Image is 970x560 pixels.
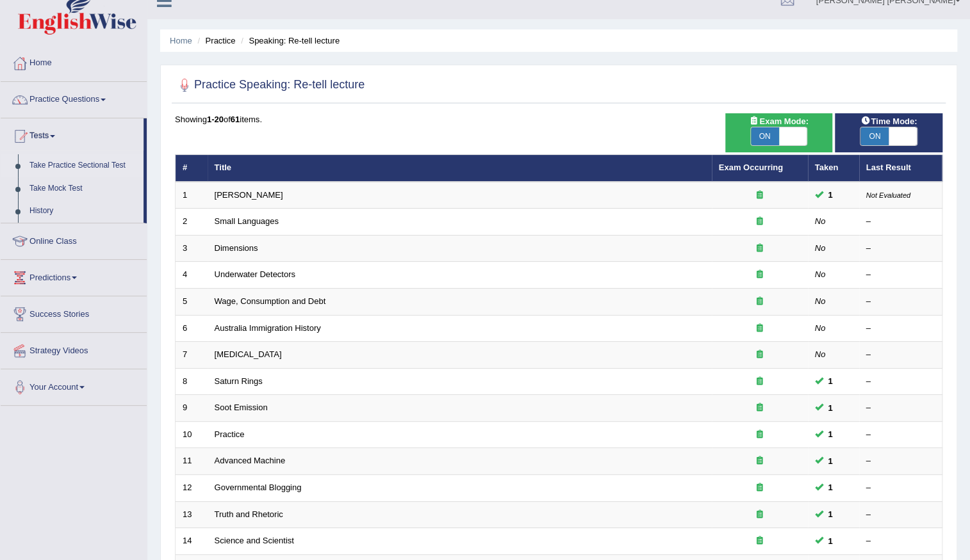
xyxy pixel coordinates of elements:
td: 11 [176,448,208,475]
a: Online Class [1,223,147,255]
a: Success Stories [1,296,147,328]
div: – [866,402,935,414]
a: Truth and Rhetoric [215,509,283,519]
td: 1 [176,182,208,209]
div: – [866,482,935,494]
div: Exam occurring question [719,455,801,467]
span: You can still take this question [823,188,838,202]
b: 1-20 [207,115,224,124]
em: No [815,296,826,306]
td: 2 [176,209,208,236]
td: 9 [176,395,208,422]
a: [MEDICAL_DATA] [215,349,282,359]
div: – [866,269,935,281]
a: Saturn Rings [215,376,263,386]
div: Showing of items. [175,113,942,125]
a: Predictions [1,260,147,292]
a: Australia Immigration History [215,323,321,333]
th: Taken [808,155,859,182]
em: No [815,216,826,226]
td: 8 [176,368,208,395]
div: Exam occurring question [719,323,801,335]
a: Tests [1,118,144,150]
div: Show exams occurring in exams [725,113,833,152]
span: You can still take this question [823,481,838,494]
a: Underwater Detectors [215,269,295,279]
a: Take Practice Sectional Test [24,154,144,177]
span: ON [751,127,779,145]
div: – [866,243,935,255]
a: [PERSON_NAME] [215,190,283,200]
div: Exam occurring question [719,402,801,414]
div: Exam occurring question [719,535,801,547]
b: 61 [231,115,240,124]
a: Wage, Consumption and Debt [215,296,326,306]
th: Last Result [859,155,942,182]
div: – [866,429,935,441]
div: Exam occurring question [719,296,801,308]
td: 12 [176,474,208,501]
div: – [866,509,935,521]
span: Time Mode: [855,115,922,128]
td: 13 [176,501,208,528]
small: Not Evaluated [866,191,910,199]
div: – [866,376,935,388]
a: Governmental Blogging [215,483,302,492]
em: No [815,243,826,253]
td: 4 [176,262,208,289]
th: # [176,155,208,182]
div: Exam occurring question [719,243,801,255]
a: Home [1,45,147,77]
div: – [866,535,935,547]
a: History [24,200,144,223]
span: You can still take this question [823,534,838,548]
a: Strategy Videos [1,333,147,365]
span: You can still take this question [823,508,838,521]
td: 5 [176,289,208,316]
div: Exam occurring question [719,216,801,228]
span: You can still take this question [823,401,838,415]
a: Science and Scientist [215,536,294,545]
div: Exam occurring question [719,349,801,361]
td: 10 [176,421,208,448]
td: 14 [176,528,208,555]
li: Practice [194,35,235,47]
a: Advanced Machine [215,456,286,465]
em: No [815,269,826,279]
span: You can still take this question [823,374,838,388]
em: No [815,323,826,333]
div: – [866,323,935,335]
div: Exam occurring question [719,509,801,521]
em: No [815,349,826,359]
td: 7 [176,342,208,369]
div: Exam occurring question [719,482,801,494]
div: Exam occurring question [719,429,801,441]
a: Practice Questions [1,82,147,114]
li: Speaking: Re-tell lecture [238,35,340,47]
div: Exam occurring question [719,376,801,388]
span: You can still take this question [823,454,838,468]
span: Exam Mode: [744,115,813,128]
span: You can still take this question [823,428,838,441]
h2: Practice Speaking: Re-tell lecture [175,76,365,95]
th: Title [208,155,712,182]
div: – [866,296,935,308]
a: Soot Emission [215,403,268,412]
td: 6 [176,315,208,342]
div: – [866,216,935,228]
a: Practice [215,429,245,439]
span: ON [860,127,889,145]
a: Take Mock Test [24,177,144,200]
div: Exam occurring question [719,189,801,202]
div: Exam occurring question [719,269,801,281]
a: Your Account [1,369,147,401]
a: Dimensions [215,243,258,253]
a: Exam Occurring [719,163,783,172]
div: – [866,455,935,467]
a: Home [170,36,192,45]
div: – [866,349,935,361]
td: 3 [176,235,208,262]
a: Small Languages [215,216,279,226]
